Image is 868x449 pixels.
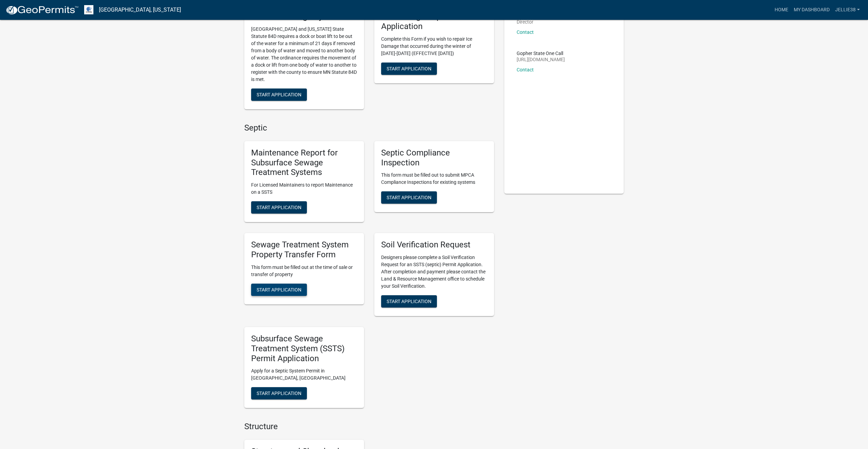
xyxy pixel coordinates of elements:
[251,181,357,196] p: For Licensed Maintainers to report Maintenance on a SSTS
[772,3,791,16] a: Home
[251,201,307,214] button: Start Application
[381,254,487,290] p: Designers please complete a Soil Verification Request for an SSTS (septic) Permit Application. Af...
[381,12,487,31] h5: Ice Damage Repair Application
[251,284,307,296] button: Start Application
[791,3,832,16] a: My Dashboard
[517,67,534,72] a: Contact
[381,172,487,186] p: This form must be filled out to submit MPCA Compliance Inspections for existing systems
[387,195,431,200] span: Start Application
[251,264,357,278] p: This form must be filled out at the time of sale or transfer of property
[517,29,534,35] a: Contact
[517,57,565,62] p: [URL][DOMAIN_NAME]
[381,36,487,57] p: Complete this Form if you wish to repair Ice Damage that occurred during the winter of [DATE]-[DA...
[517,51,565,56] p: Gopher State One Call
[251,89,307,101] button: Start Application
[244,422,494,432] h4: Structure
[517,19,553,24] p: Director
[251,148,357,177] h5: Maintenance Report for Subsurface Sewage Treatment Systems
[381,295,437,308] button: Start Application
[251,240,357,260] h5: Sewage Treatment System Property Transfer Form
[251,387,307,399] button: Start Application
[251,367,357,382] p: Apply for a Septic System Permit in [GEOGRAPHIC_DATA], [GEOGRAPHIC_DATA]
[257,205,301,210] span: Start Application
[257,391,301,396] span: Start Application
[387,299,431,304] span: Start Application
[381,240,487,250] h5: Soil Verification Request
[251,334,357,363] h5: Subsurface Sewage Treatment System (SSTS) Permit Application
[381,191,437,204] button: Start Application
[381,148,487,168] h5: Septic Compliance Inspection
[381,63,437,75] button: Start Application
[387,66,431,71] span: Start Application
[99,4,181,16] a: [GEOGRAPHIC_DATA], [US_STATE]
[257,92,301,97] span: Start Application
[84,5,93,14] img: Otter Tail County, Minnesota
[251,26,357,83] p: [GEOGRAPHIC_DATA] and [US_STATE] State Statute 84D requires a dock or boat lift to be out of the ...
[257,287,301,292] span: Start Application
[832,3,863,16] a: jellie38
[244,123,494,133] h4: Septic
